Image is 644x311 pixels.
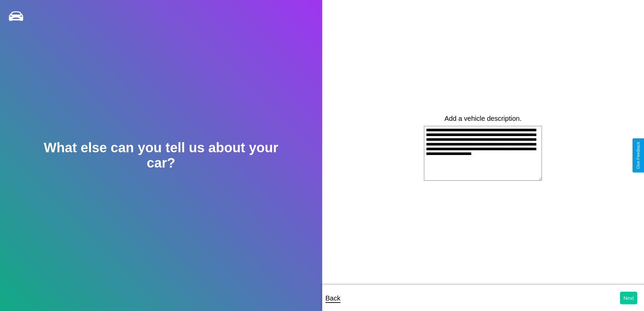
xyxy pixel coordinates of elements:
[326,292,340,304] p: Back
[445,115,522,123] label: Add a vehicle description.
[620,292,637,304] button: Next
[32,140,290,171] h2: What else can you tell us about your car?
[636,142,641,169] div: Give Feedback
